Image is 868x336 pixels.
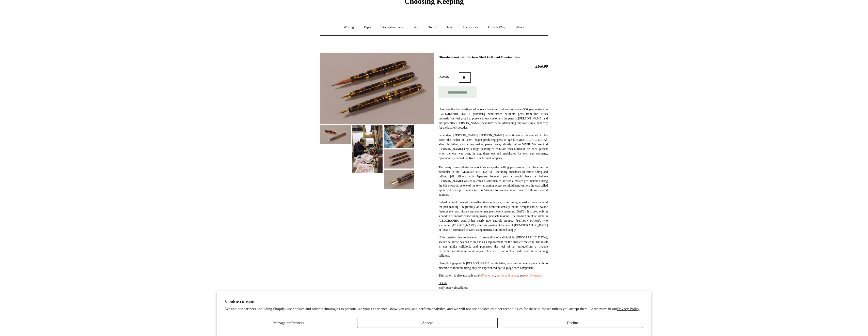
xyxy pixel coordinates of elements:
h2: Cookie consent [225,299,643,304]
img: Ohnishi Seisakusho Tortoise Shell Celluloid Fountain Pen [384,149,414,169]
em: Body material: [438,286,457,289]
p: This pattern is also available as a [438,273,548,278]
a: Art [409,21,423,34]
button: Manage preferences [225,318,352,328]
a: Choosing Keeping [404,1,464,5]
button: Accept [357,318,497,328]
img: Ohnishi Seisakusho Tortoise Shell Celluloid Fountain Pen [384,125,414,148]
a: About [511,21,529,34]
a: Desk [441,21,457,34]
img: Ohnishi Seisakusho Tortoise Shell Celluloid Fountain Pen [352,125,383,173]
p: Celluloid Fine Gold-plated stainless steel, by German manufacturer [PERSON_NAME] Threaded screw-o... [438,281,548,317]
span: Unfortunately, due to the end of production of celluloid in [GEOGRAPHIC_DATA], acetate cellulose ... [438,236,548,248]
span: Here photographed is [PERSON_NAME] at his lathe, hand turning every piece with no machine calibra... [438,262,548,270]
a: ballpoint pen [479,274,495,277]
a: mechanical pencil [496,274,518,277]
em: , [479,274,496,277]
a: Decorative paper [377,21,408,34]
em: , and . [496,274,543,277]
img: Ohnishi Seisakusho Tortoise Shell Celluloid Fountain Pen [320,53,434,124]
a: Writing [339,21,358,34]
a: Tools [424,21,440,34]
span: This pen is one of few made from the remaining celluloid. [438,249,548,257]
span: Manage preferences [273,321,304,325]
a: Privacy Policy [617,307,639,311]
span: Details [438,281,447,285]
span: tremendous nostalgic appeal. [449,249,485,253]
a: Gifts & Wrap [483,21,511,34]
button: Decline [503,318,643,328]
p: We and our partners, including Shopify, use cookies and other technologies to personalize your ex... [225,307,643,312]
h1: Ohnishi Seisakusho Tortoise Shell Celluloid Fountain Pen [438,55,548,59]
p: Legendary [PERSON_NAME] [PERSON_NAME], affectionately nicknamed in the trade "the Father of Pens"... [438,133,548,197]
p: Indeed celluloid, one of the earliest thermoplastics, is becoming an extinct base material for pe... [438,200,548,232]
span: with [444,249,449,253]
h2: £160.00 [438,64,548,69]
img: Ohnishi Seisakusho Tortoise Shell Celluloid Fountain Pen [320,125,351,144]
label: Quantity [438,74,459,79]
a: Accessories [458,21,483,34]
img: Ohnishi Seisakusho Tortoise Shell Celluloid Fountain Pen [384,170,414,189]
a: pencil extender [524,274,542,277]
p: Here are the last vestiges of a once booming industry of some 500 pen makers in [GEOGRAPHIC_DATA]... [438,107,548,130]
a: Paper [359,21,376,34]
